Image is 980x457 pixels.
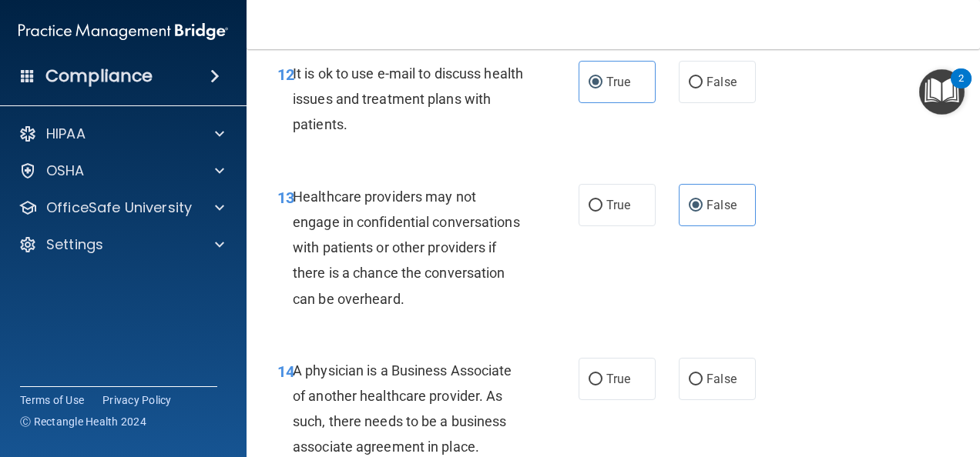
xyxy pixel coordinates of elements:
a: Terms of Use [20,392,84,408]
div: 2 [958,78,964,98]
a: OSHA [18,162,224,180]
span: 12 [277,65,294,84]
input: True [589,374,602,385]
img: PMB logo [18,16,228,47]
a: Settings [18,235,224,254]
span: Ⓒ Rectangle Health 2024 [20,414,146,429]
span: A physician is a Business Associate of another healthcare provider. As such, there needs to be a ... [293,362,512,455]
span: False [706,372,737,386]
p: Settings [46,235,103,254]
span: False [706,75,737,89]
h4: Compliance [45,65,153,87]
span: It is ok to use e-mail to discuss health issues and treatment plans with patients. [293,65,523,132]
p: OfficeSafe University [46,198,192,217]
a: Privacy Policy [102,392,172,408]
span: True [606,75,630,89]
iframe: Drift Widget Chat Controller [903,351,962,409]
input: True [589,77,602,88]
input: False [689,77,703,88]
span: True [606,198,630,212]
p: HIPAA [46,125,86,143]
span: 13 [277,188,294,207]
input: False [689,200,703,212]
a: HIPAA [18,125,224,143]
input: False [689,374,703,385]
span: Healthcare providers may not engage in confidential conversations with patients or other provider... [293,188,520,307]
span: False [706,198,737,212]
span: 14 [277,362,294,381]
a: OfficeSafe University [18,198,224,217]
span: True [606,372,630,386]
input: True [589,200,602,212]
p: OSHA [46,162,85,180]
button: Open Resource Center, 2 new notifications [919,69,965,115]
